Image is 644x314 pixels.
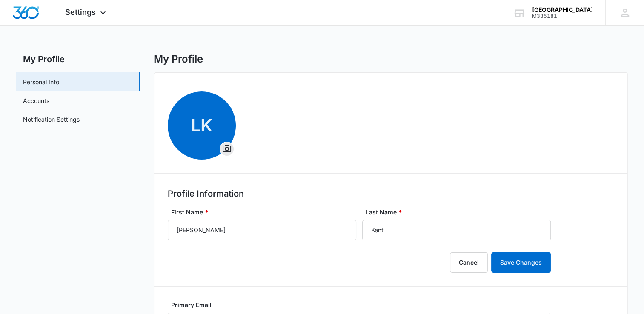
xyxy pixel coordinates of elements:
h1: My Profile [154,53,203,66]
a: Personal Info [23,77,59,86]
h2: Profile Information [168,187,244,200]
a: Accounts [23,96,49,105]
button: Save Changes [491,252,551,273]
span: LK [168,91,236,160]
button: Cancel [450,252,488,273]
label: Primary Email [171,300,554,309]
label: First Name [171,208,360,217]
button: Overflow Menu [220,142,234,156]
span: Settings [65,8,96,17]
div: account name [532,6,593,13]
label: Last Name [366,208,554,217]
div: account id [532,13,593,19]
span: LKOverflow Menu [168,91,236,160]
a: Notification Settings [23,115,80,124]
h2: My Profile [16,53,140,66]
